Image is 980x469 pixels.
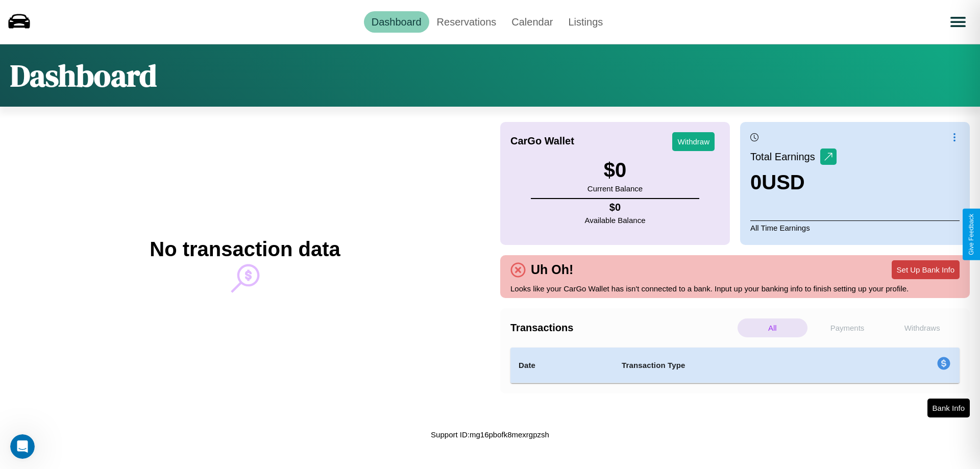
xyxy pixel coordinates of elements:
[510,282,960,295] p: Looks like your CarGo Wallet has isn't connected to a bank. Input up your banking info to finish ...
[510,135,574,147] h4: CarGo Wallet
[587,159,643,182] h3: $ 0
[10,55,157,96] h1: Dashboard
[587,182,643,195] p: Current Balance
[750,147,820,166] p: Total Earnings
[887,318,957,337] p: Withdraws
[431,428,549,441] p: Support ID: mg16pbofk8mexrgpzsh
[510,348,960,383] table: simple table
[364,11,429,33] a: Dashboard
[813,318,883,337] p: Payments
[750,220,960,235] p: All Time Earnings
[892,260,960,279] button: Set Up Bank Info
[504,11,560,33] a: Calendar
[927,399,970,417] button: Bank Info
[944,8,972,36] button: Open menu
[519,359,605,372] h4: Date
[585,213,646,227] p: Available Balance
[585,202,646,213] h4: $ 0
[750,171,837,194] h3: 0 USD
[672,132,715,151] button: Withdraw
[622,359,853,372] h4: Transaction Type
[560,11,610,33] a: Listings
[968,214,975,255] div: Give Feedback
[10,434,35,459] iframe: Intercom live chat
[738,318,807,337] p: All
[429,11,504,33] a: Reservations
[526,262,578,277] h4: Uh Oh!
[510,322,735,334] h4: Transactions
[150,238,340,261] h2: No transaction data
